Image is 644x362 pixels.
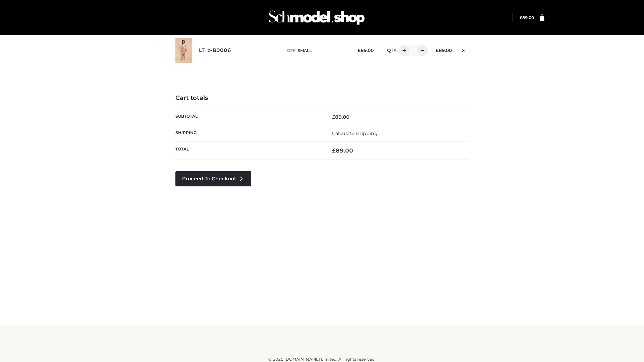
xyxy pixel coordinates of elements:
bdi: 89.00 [436,48,452,53]
h4: Cart totals [175,95,469,102]
th: Shipping [175,125,322,141]
span: £ [436,48,439,53]
a: Calculate shipping [332,130,378,136]
p: size : [286,48,347,54]
th: Subtotal [175,109,322,125]
a: £89.00 [520,15,534,20]
a: Remove this item [459,45,469,54]
span: £ [332,147,336,154]
span: £ [332,114,335,120]
img: Schmodel Admin 964 [266,4,367,31]
span: SMALL [298,48,312,53]
span: £ [520,15,522,20]
a: Proceed to Checkout [175,171,251,186]
th: Total [175,142,322,160]
span: £ [358,48,361,53]
div: QTY: [380,45,425,56]
bdi: 89.00 [358,48,374,53]
bdi: 89.00 [332,147,353,154]
bdi: 89.00 [332,114,350,120]
bdi: 89.00 [520,15,534,20]
a: LT_b-B0006 [199,47,231,54]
